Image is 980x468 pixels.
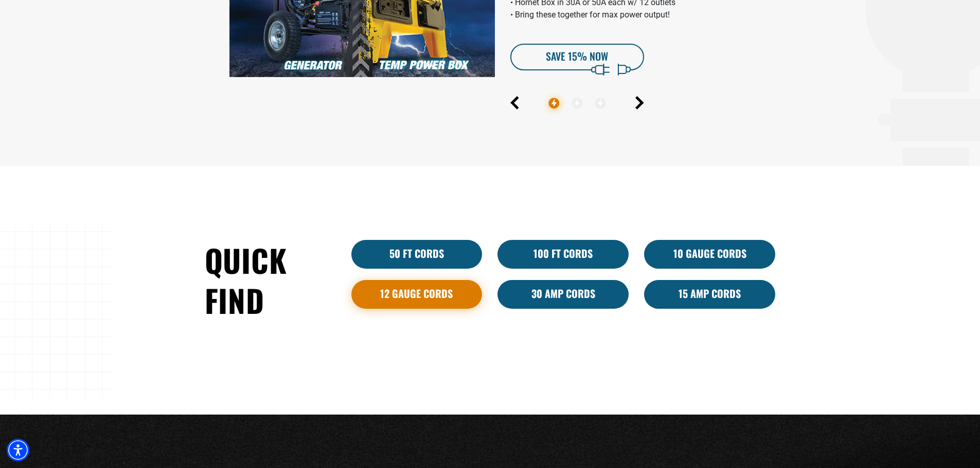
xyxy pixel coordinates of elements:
[205,240,336,320] h2: Quick Find
[497,240,629,269] a: 100 Ft Cords
[351,280,483,309] a: 12 Gauge Cords
[644,240,775,269] a: 10 Gauge Cords
[510,96,519,109] button: Previous
[644,280,775,309] a: 15 Amp Cords
[7,439,29,461] div: Accessibility Menu
[351,240,483,269] a: 50 ft cords
[510,44,644,70] a: SAVE 15% Now
[497,280,629,309] a: 30 Amp Cords
[635,96,644,109] button: Next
